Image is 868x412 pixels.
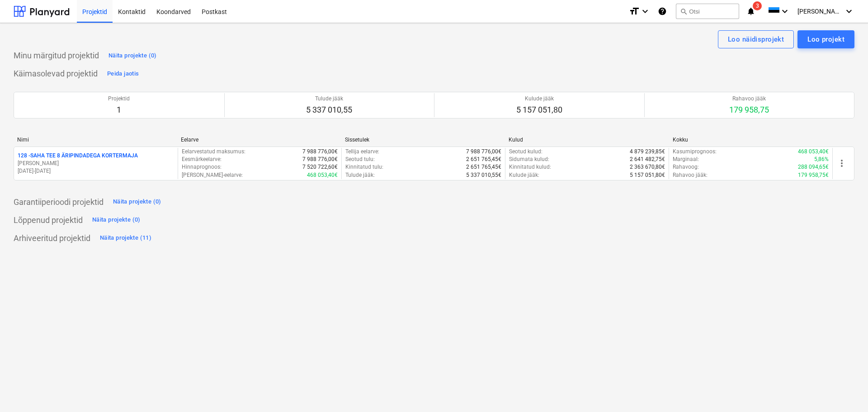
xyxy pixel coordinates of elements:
p: 179 958,75€ [798,171,829,179]
p: Lõppenud projektid [14,215,83,226]
i: keyboard_arrow_down [844,6,854,17]
p: 2 651 765,45€ [466,163,501,171]
p: Hinnaprognoos : [182,163,222,171]
i: notifications [746,6,755,17]
p: 5 157 051,80 [516,104,562,115]
p: 179 958,75 [729,104,769,115]
p: Kinnitatud tulu : [345,163,383,171]
div: Kokku [673,137,829,143]
p: [DATE] - [DATE] [18,167,174,175]
span: 3 [753,1,762,10]
div: Loo projekt [807,33,844,45]
button: Näita projekte (0) [111,195,164,209]
p: 5 157 051,80€ [630,171,665,179]
iframe: Chat Widget [823,369,868,412]
div: Näita projekte (0) [92,215,141,225]
p: Rahavoo jääk [729,95,769,103]
p: Tellija eelarve : [345,148,379,156]
div: Sissetulek [345,137,501,143]
p: Tulude jääk [306,95,352,103]
p: 1 [108,104,130,115]
div: Näita projekte (11) [100,233,151,243]
div: Kulud [509,137,665,143]
button: Näita projekte (0) [106,48,159,63]
p: Rahavoog : [673,163,699,171]
p: Sidumata kulud : [509,156,549,163]
p: Minu märgitud projektid [14,50,99,61]
i: keyboard_arrow_down [779,6,790,17]
p: 2 641 482,75€ [630,156,665,163]
div: Eelarve [181,137,337,143]
p: Tulude jääk : [345,171,375,179]
p: Rahavoo jääk : [673,171,708,179]
p: Eelarvestatud maksumus : [182,148,245,156]
p: 2 651 765,45€ [466,156,501,163]
div: Näita projekte (0) [108,51,157,61]
i: format_size [629,6,640,17]
p: Garantiiperioodi projektid [14,197,104,208]
p: Eesmärkeelarve : [182,156,222,163]
p: 288 094,65€ [798,163,829,171]
span: more_vert [836,158,847,169]
span: [PERSON_NAME] [797,8,843,15]
p: Käimasolevad projektid [14,68,98,79]
p: Kulude jääk : [509,171,539,179]
button: Otsi [676,4,739,19]
p: 5,86% [814,156,829,163]
button: Loo projekt [797,30,854,48]
p: 468 053,40€ [798,148,829,156]
div: Näita projekte (0) [113,197,161,207]
p: [PERSON_NAME] [18,160,174,167]
span: search [680,8,687,15]
p: [PERSON_NAME]-eelarve : [182,171,243,179]
p: Marginaal : [673,156,699,163]
p: Arhiveeritud projektid [14,233,90,244]
div: Peida jaotis [107,69,139,79]
p: 7 520 722,60€ [302,163,338,171]
p: 128 - SAHA TEE 8 ÄRIPINDADEGA KORTERMAJA [18,152,138,160]
p: 468 053,40€ [307,171,338,179]
p: Seotud tulu : [345,156,375,163]
p: Kulude jääk [516,95,562,103]
p: Seotud kulud : [509,148,542,156]
button: Loo näidisprojekt [718,30,794,48]
button: Näita projekte (0) [90,213,143,227]
p: 5 337 010,55 [306,104,352,115]
button: Näita projekte (11) [98,231,154,246]
div: Loo näidisprojekt [728,33,784,45]
p: 7 988 776,00€ [466,148,501,156]
p: Projektid [108,95,130,103]
p: Kasumiprognoos : [673,148,717,156]
button: Peida jaotis [105,66,141,81]
i: keyboard_arrow_down [640,6,651,17]
p: 7 988 776,00€ [302,156,338,163]
p: 5 337 010,55€ [466,171,501,179]
p: 4 879 239,85€ [630,148,665,156]
div: Nimi [17,137,174,143]
p: Kinnitatud kulud : [509,163,551,171]
div: 128 -SAHA TEE 8 ÄRIPINDADEGA KORTERMAJA[PERSON_NAME][DATE]-[DATE] [18,152,174,175]
p: 2 363 670,80€ [630,163,665,171]
p: 7 988 776,00€ [302,148,338,156]
i: Abikeskus [658,6,667,17]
